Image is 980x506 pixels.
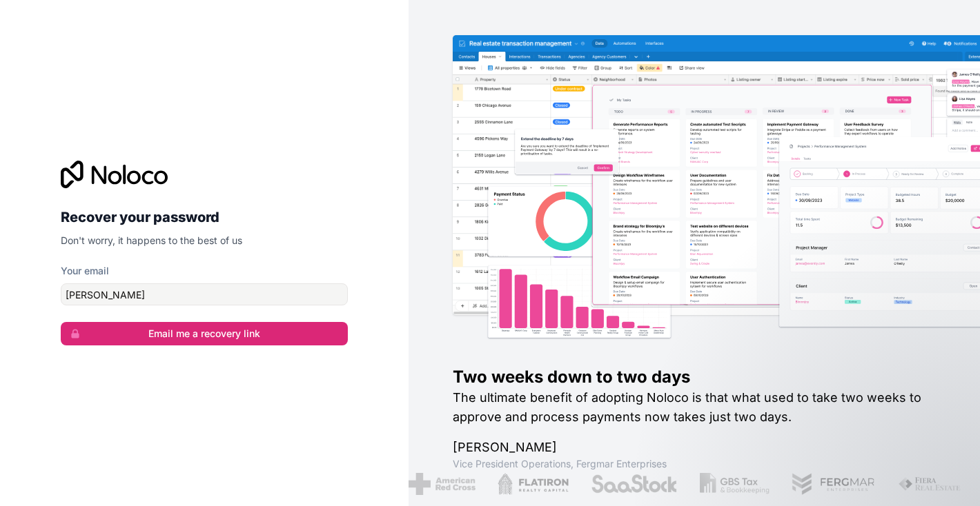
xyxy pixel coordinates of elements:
input: email [61,283,348,305]
h2: The ultimate benefit of adopting Noloco is that what used to take two weeks to approve and proces... [453,388,936,427]
h1: [PERSON_NAME] [453,438,936,457]
h2: Recover your password [61,205,348,230]
img: /assets/saastock-C6Zbiodz.png [591,473,678,495]
button: Email me a recovery link [61,322,348,345]
h1: Two weeks down to two days [453,366,936,388]
label: Your email [61,264,109,278]
img: /assets/gbstax-C-GtDUiK.png [700,473,770,495]
img: /assets/flatiron-C8eUkumj.png [498,473,569,495]
p: Don't worry, it happens to the best of us [61,234,348,247]
img: /assets/american-red-cross-BAupjrZR.png [409,473,476,495]
h1: Vice President Operations , Fergmar Enterprises [453,457,936,471]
